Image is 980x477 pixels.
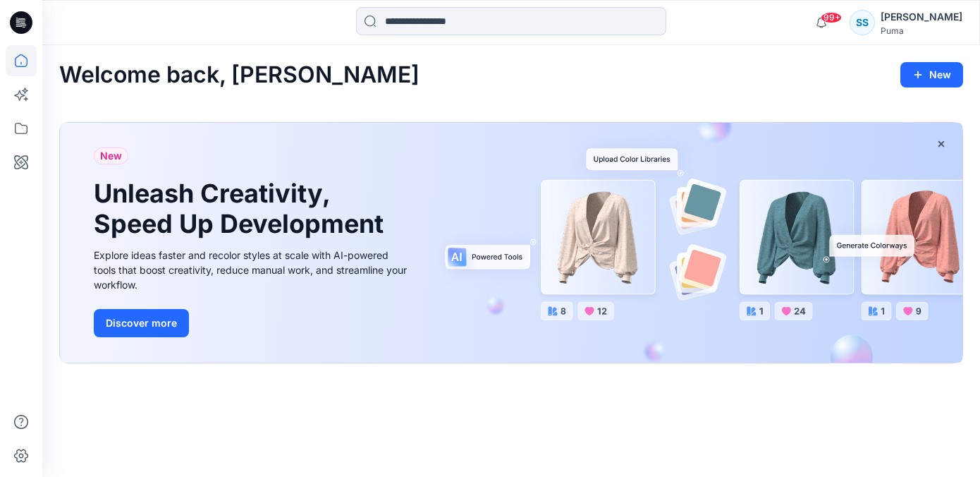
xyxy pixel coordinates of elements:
[94,309,411,337] a: Discover more
[881,25,962,36] div: Puma
[881,8,962,25] div: [PERSON_NAME]
[850,10,875,35] div: SS
[94,248,411,292] div: Explore ideas faster and recolor styles at scale with AI-powered tools that boost creativity, red...
[100,147,122,164] span: New
[821,12,842,23] span: 99+
[59,62,419,88] h2: Welcome back, [PERSON_NAME]
[94,179,390,239] h1: Unleash Creativity, Speed Up Development
[900,62,963,87] button: New
[94,309,189,337] button: Discover more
